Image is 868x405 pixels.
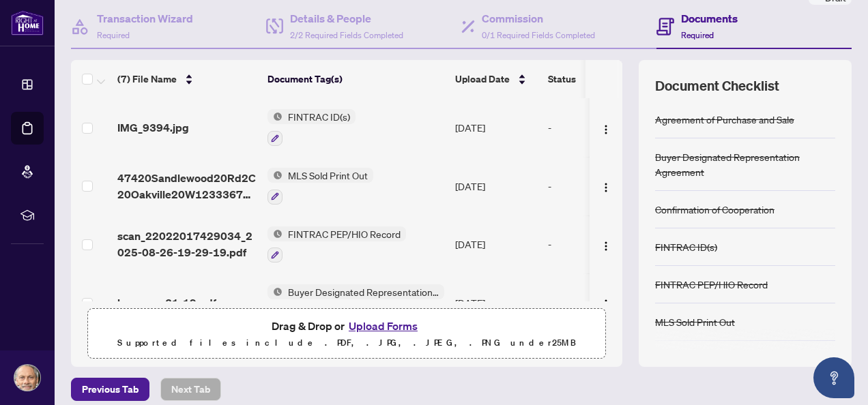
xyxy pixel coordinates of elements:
[71,378,149,401] button: Previous Tab
[813,357,854,398] button: Open asap
[655,112,794,127] div: Agreement of Purchase and Sale
[267,226,283,241] img: Status Icon
[272,317,422,335] span: Drag & Drop or
[595,175,617,197] button: Logo
[548,72,576,87] span: Status
[655,149,835,179] div: Buyer Designated Representation Agreement
[450,60,542,98] th: Upload Date
[548,120,653,135] div: -
[267,109,283,124] img: Status Icon
[548,295,653,310] div: -
[283,226,406,241] span: FINTRAC PEP/HIO Record
[455,72,510,87] span: Upload Date
[283,168,373,183] span: MLS Sold Print Out
[655,76,779,95] span: Document Checklist
[267,284,444,321] button: Status IconBuyer Designated Representation Agreement
[655,314,735,329] div: MLS Sold Print Out
[267,284,283,299] img: Status Icon
[482,30,595,40] span: 0/1 Required Fields Completed
[82,378,139,400] span: Previous Tab
[97,10,193,27] h4: Transaction Wizard
[267,168,373,205] button: Status IconMLS Sold Print Out
[548,237,653,252] div: -
[267,168,283,183] img: Status Icon
[96,335,597,351] p: Supported files include .PDF, .JPG, .JPEG, .PNG under 25 MB
[655,202,775,217] div: Confirmation of Cooperation
[290,10,403,27] h4: Details & People
[112,60,262,98] th: (7) File Name
[548,179,653,194] div: -
[450,215,542,274] td: [DATE]
[450,157,542,215] td: [DATE]
[117,295,216,311] span: buyer rep31-19.pdf
[345,317,422,335] button: Upload Forms
[595,233,617,255] button: Logo
[681,10,738,27] h4: Documents
[601,124,611,135] img: Logo
[542,60,659,98] th: Status
[262,60,450,98] th: Document Tag(s)
[88,309,605,359] span: Drag & Drop orUpload FormsSupported files include .PDF, .JPG, .JPEG, .PNG under25MB
[117,119,189,136] span: IMG_9394.jpg
[117,228,257,260] span: scan_22022017429034_2025-08-26-19-29-19.pdf
[117,170,257,202] span: 47420Sandlewood20Rd2C20Oakville20W1233367120-20Aug26.pdf
[601,182,611,193] img: Logo
[595,292,617,314] button: Logo
[11,10,44,35] img: logo
[655,277,768,292] div: FINTRAC PEP/HIO Record
[97,30,130,40] span: Required
[283,109,356,124] span: FINTRAC ID(s)
[290,30,403,40] span: 2/2 Required Fields Completed
[601,241,611,252] img: Logo
[450,273,542,332] td: [DATE]
[267,226,406,263] button: Status IconFINTRAC PEP/HIO Record
[655,239,717,254] div: FINTRAC ID(s)
[283,284,444,299] span: Buyer Designated Representation Agreement
[267,109,356,146] button: Status IconFINTRAC ID(s)
[450,98,542,157] td: [DATE]
[14,365,40,391] img: Profile Icon
[117,72,177,87] span: (7) File Name
[681,30,714,40] span: Required
[160,378,221,401] button: Next Tab
[601,299,611,310] img: Logo
[482,10,595,27] h4: Commission
[595,117,617,138] button: Logo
